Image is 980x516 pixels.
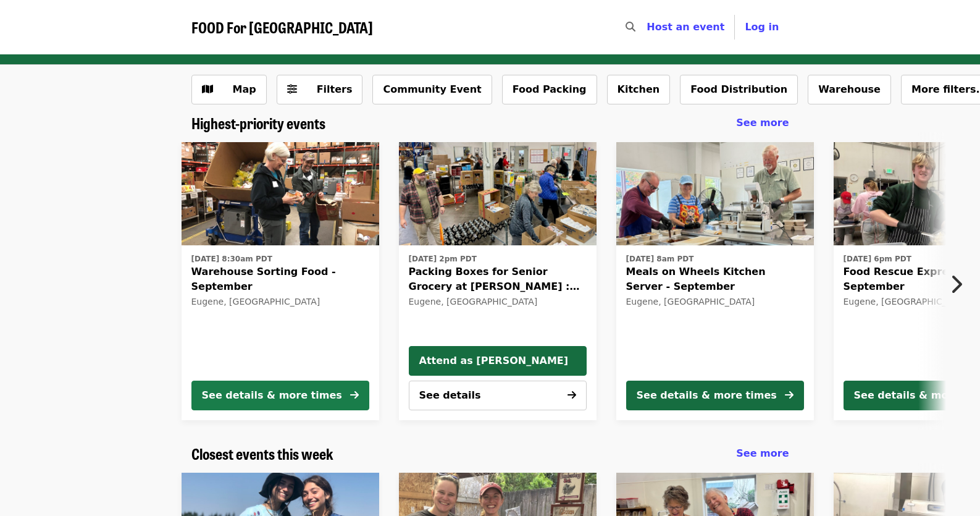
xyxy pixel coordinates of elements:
[643,12,653,42] input: Search
[182,114,799,132] div: Highest-priority events
[844,253,911,264] time: [DATE] 6pm PDT
[419,389,481,401] span: See details
[409,346,587,376] button: Attend as [PERSON_NAME]
[182,142,379,246] img: Warehouse Sorting Food - September organized by FOOD For Lane County
[317,83,353,95] span: Filters
[399,142,597,246] a: Packing Boxes for Senior Grocery at Bailey Hill : September
[191,16,373,38] span: FOOD For [GEOGRAPHIC_DATA]
[409,381,587,410] button: See details
[419,353,576,368] span: Attend as [PERSON_NAME]
[735,15,789,40] button: Log in
[647,21,724,33] a: Host an event
[202,388,342,403] div: See details & more times
[409,264,587,294] span: Packing Boxes for Senior Grocery at [PERSON_NAME] : September
[372,75,492,104] button: Community Event
[950,273,962,296] i: chevron-right icon
[736,117,789,129] span: See more
[191,19,373,36] a: FOOD For [GEOGRAPHIC_DATA]
[182,445,799,463] div: Closest events this week
[736,446,789,461] a: See more
[191,264,369,294] span: Warehouse Sorting Food - September
[409,250,587,310] a: See details for "Packing Boxes for Senior Grocery at Bailey Hill : September"
[607,75,671,104] button: Kitchen
[191,445,333,463] a: Closest events this week
[277,75,363,104] button: Filters (0 selected)
[939,267,980,302] button: Next item
[616,142,814,420] a: See details for "Meals on Wheels Kitchen Server - September"
[399,142,597,246] img: Packing Boxes for Senior Grocery at Bailey Hill : September organized by FOOD For Lane County
[808,75,891,104] button: Warehouse
[191,381,369,410] button: See details & more times
[287,83,297,95] i: sliders-h icon
[191,253,272,264] time: [DATE] 8:30am PDT
[736,447,789,459] span: See more
[191,114,325,132] a: Highest-priority events
[191,442,333,464] span: Closest events this week
[626,21,635,33] i: search icon
[202,83,213,95] i: map icon
[502,75,597,104] button: Food Packing
[680,75,798,104] button: Food Distribution
[626,264,804,294] span: Meals on Wheels Kitchen Server - September
[409,253,477,264] time: [DATE] 2pm PDT
[233,83,256,95] span: Map
[182,142,379,420] a: See details for "Warehouse Sorting Food - September"
[626,381,804,410] button: See details & more times
[626,253,694,264] time: [DATE] 8am PDT
[626,297,804,307] div: Eugene, [GEOGRAPHIC_DATA]
[616,142,814,246] img: Meals on Wheels Kitchen Server - September organized by FOOD For Lane County
[736,116,789,130] a: See more
[409,297,587,307] div: Eugene, [GEOGRAPHIC_DATA]
[745,21,779,33] span: Log in
[191,297,369,307] div: Eugene, [GEOGRAPHIC_DATA]
[191,75,267,104] button: Show map view
[567,389,576,401] i: arrow-right icon
[785,389,794,401] i: arrow-right icon
[191,112,325,133] span: Highest-priority events
[637,388,777,403] div: See details & more times
[350,389,359,401] i: arrow-right icon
